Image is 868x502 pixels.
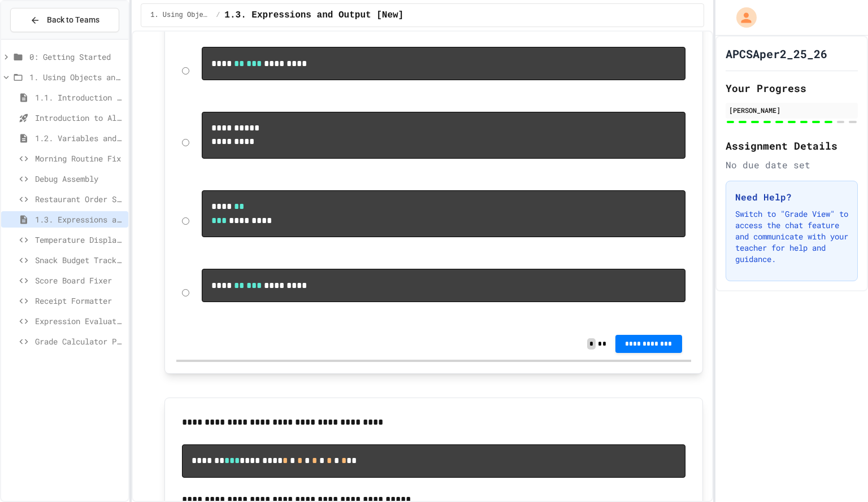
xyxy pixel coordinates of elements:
span: Expression Evaluator Fix [35,315,124,327]
span: Score Board Fixer [35,274,124,286]
span: Temperature Display Fix [35,234,124,246]
span: 1. Using Objects and Methods [150,11,211,20]
div: My Account [724,5,759,30]
div: [PERSON_NAME] [729,105,854,115]
span: Morning Routine Fix [35,152,124,164]
span: Receipt Formatter [35,295,124,307]
span: 1. Using Objects and Methods [29,71,124,83]
span: Back to Teams [47,14,99,26]
h2: Your Progress [726,80,858,96]
span: 1.2. Variables and Data Types [35,132,124,144]
span: Snack Budget Tracker [35,254,124,266]
h3: Need Help? [735,190,848,204]
button: Back to Teams [10,8,119,32]
div: No due date set [726,158,858,172]
span: Grade Calculator Pro [35,335,124,347]
h1: APCSAper2_25_26 [726,46,827,62]
span: 1.3. Expressions and Output [New] [224,8,403,22]
span: Restaurant Order System [35,193,124,205]
span: 1.3. Expressions and Output [New] [35,213,124,225]
span: 1.1. Introduction to Algorithms, Programming, and Compilers [35,91,124,103]
span: Debug Assembly [35,173,124,185]
h2: Assignment Details [726,138,858,154]
span: / [216,11,220,20]
span: 0: Getting Started [29,51,124,63]
span: Introduction to Algorithms, Programming, and Compilers [35,112,124,124]
p: Switch to "Grade View" to access the chat feature and communicate with your teacher for help and ... [735,208,848,265]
